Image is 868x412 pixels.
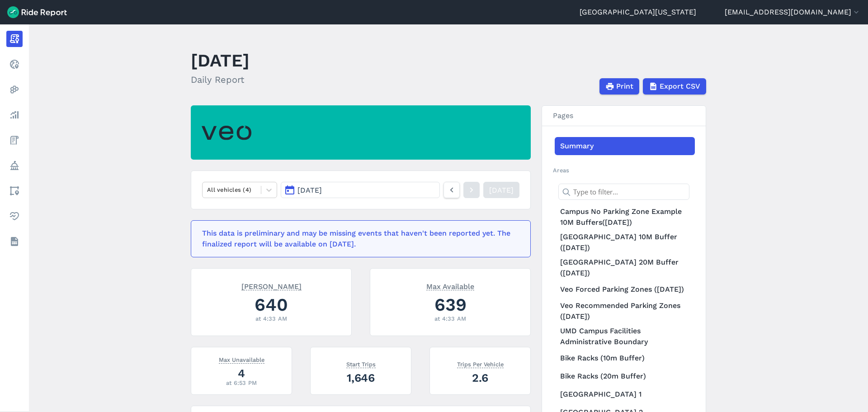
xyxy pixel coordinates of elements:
[346,359,376,368] span: Start Trips
[6,56,23,72] a: Realtime
[580,7,696,18] a: [GEOGRAPHIC_DATA][US_STATE]
[6,233,23,250] a: Datasets
[483,182,519,198] a: [DATE]
[202,228,514,250] div: This data is preliminary and may be missing events that haven't been reported yet. The finalized ...
[202,314,340,323] div: at 4:33 AM
[555,280,695,298] a: Veo Forced Parking Zones ([DATE])
[241,281,302,290] span: [PERSON_NAME]
[616,81,633,92] span: Print
[555,298,695,324] a: Veo Recommended Parking Zones ([DATE])
[202,120,251,145] img: Veo
[202,365,281,381] div: 4
[643,78,706,95] button: Export CSV
[660,81,700,92] span: Export CSV
[555,349,695,367] a: Bike Racks (10m Buffer)
[281,182,440,198] button: [DATE]
[555,204,695,230] a: Campus No Parking Zone Example 10M Buffers([DATE])
[381,314,519,323] div: at 4:33 AM
[6,157,23,174] a: Policy
[6,107,23,123] a: Analyze
[426,281,474,290] span: Max Available
[457,359,504,368] span: Trips Per Vehicle
[555,137,695,155] a: Summary
[555,230,695,255] a: [GEOGRAPHIC_DATA] 10M Buffer ([DATE])
[191,73,250,86] h2: Daily Report
[558,184,689,200] input: Type to filter...
[7,6,67,18] img: Ride Report
[202,292,340,317] div: 640
[542,106,706,126] h3: Pages
[441,370,519,386] div: 2.6
[321,370,400,386] div: 1,646
[725,7,861,18] button: [EMAIL_ADDRESS][DOMAIN_NAME]
[202,379,281,387] div: at 6:53 PM
[381,292,519,317] div: 639
[6,31,23,47] a: Report
[6,208,23,224] a: Health
[6,81,23,98] a: Heatmaps
[6,183,23,199] a: Areas
[553,166,695,175] h2: Areas
[191,48,250,73] h1: [DATE]
[297,186,322,194] span: [DATE]
[555,385,695,403] a: [GEOGRAPHIC_DATA] 1
[555,367,695,385] a: Bike Racks (20m Buffer)
[555,255,695,280] a: [GEOGRAPHIC_DATA] 20M Buffer ([DATE])
[219,355,264,364] span: Max Unavailable
[6,132,23,148] a: Fees
[599,78,639,95] button: Print
[555,324,695,349] a: UMD Campus Facilities Administrative Boundary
